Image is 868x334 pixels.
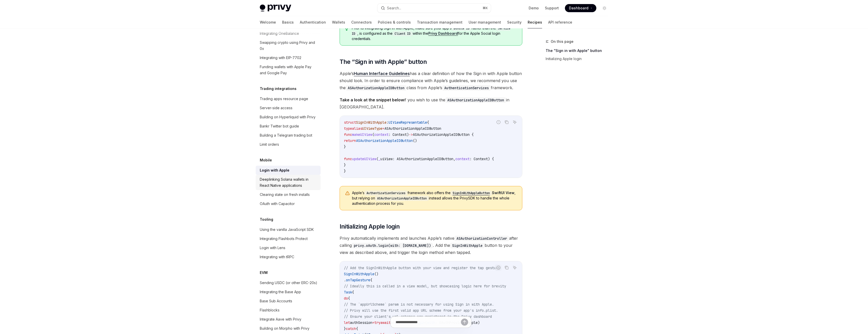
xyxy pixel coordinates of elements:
a: Bankr Twitter bot guide [256,122,321,131]
a: Dashboard [565,4,596,12]
span: () [413,138,417,143]
div: Server-side access [260,105,292,111]
div: Using the vanilla JavaScript SDK [260,227,314,233]
div: Login with Apple [260,167,289,173]
a: Integrating with tRPC [256,252,321,262]
a: Authentication [300,16,326,28]
span: UIViewRepresentable [389,120,427,125]
div: Building on Hyperliquid with Privy [260,114,316,120]
a: Integrating with EIP-7702 [256,53,321,62]
span: : [386,120,389,125]
div: Building a Telegram trading bot [260,132,312,138]
a: Welcome [260,16,276,28]
span: = [382,126,384,131]
span: ASAuthorizationAppleIDButton { [413,132,474,137]
div: Building on Morpho with Privy [260,325,309,331]
div: Clearing state on fresh installs [260,192,310,198]
a: Recipes [528,16,542,28]
div: Integrating with EIP-7702 [260,55,301,61]
a: Using the vanilla JavaScript SDK [256,225,321,234]
span: { [348,296,350,301]
span: func [344,132,352,137]
span: // The `appUrlScheme` param is not necessary for using Sign in with Apple. [344,302,494,307]
a: Login with Lens [256,243,321,252]
a: Support [545,6,559,11]
span: : ASAuthorizationAppleIDButton, [393,157,455,161]
span: uiView [380,157,393,161]
a: Building a Telegram trading bot [256,131,321,140]
code: Service ID [352,26,510,36]
code: Client ID [393,31,413,36]
span: Initializing Apple login [340,222,400,231]
a: Sending USDC (or other ERC-20s) [256,278,321,287]
code: SignInWithApple [450,243,485,248]
span: The “Sign in with Apple” button [340,58,427,66]
svg: Warning [345,191,350,196]
h5: Trading integrations [260,86,297,92]
a: Building on Hyperliquid with Privy [256,113,321,122]
img: light logo [260,5,291,12]
span: Dashboard [569,6,588,11]
a: Policies & controls [378,16,411,28]
h5: Tooling [260,216,273,222]
span: Apple’s has a clear definition of how the Sign in with Apple button should look. In order to ensu... [340,70,522,91]
span: context [455,157,470,161]
code: ASAuthorizationAppleIDButton [346,85,407,91]
div: Integrating the Base App [260,289,301,295]
span: UIViewType [362,126,382,131]
span: SignInWithApple [356,120,386,125]
span: func [344,157,352,161]
span: makeUIView [352,132,372,137]
button: Ask AI [511,264,518,271]
div: Bankr Twitter bot guide [260,123,299,129]
span: ASAuthorizationAppleIDButton [356,138,413,143]
button: Search...⌘K [377,4,491,13]
a: Clearing state on fresh installs [256,190,321,199]
span: } [344,144,346,149]
div: Integrate Aave with Privy [260,316,301,322]
span: // Add the SignInWithApple button with your view and register the tap gesture [344,266,500,270]
div: Base Sub Accounts [260,298,292,304]
span: // Privy will use the first valid app URL scheme from your app's info.plist. [344,308,498,313]
a: Human Interface Guidelines [354,71,410,76]
div: OAuth with Capacitor [260,201,295,207]
span: Apple’s framework also offers the , but relying on instead allows the PrivySDK to handle the whol... [352,190,517,206]
a: Wallets [332,16,345,28]
span: } [344,169,346,173]
div: Integrating with tRPC [260,254,294,260]
span: return [344,138,356,143]
code: privy.oAuth.login(with: [DOMAIN_NAME]) [352,243,433,248]
a: Swapping crypto using Privy and 0x [256,38,321,53]
div: Integrating Flashbots Protect [260,236,308,242]
span: } [344,163,346,167]
div: Search... [387,5,401,11]
button: Copy the contents from the code block [503,264,510,271]
div: Limit orders [260,141,279,147]
span: { [427,120,429,125]
span: SignInWithApple [344,272,374,276]
button: Report incorrect code [495,264,502,271]
span: do [344,296,348,301]
a: Initializing Apple login [546,55,613,63]
span: // Ensure your client's url schemes are registered in the Privy dashboard [344,314,492,319]
a: Integrate Aave with Privy [256,315,321,324]
a: Flashblocks [256,306,321,315]
a: SignInWithAppleButtonSwiftUI View [451,191,514,195]
button: Copy the contents from the code block [503,119,510,125]
span: Prior to integrating Sign in with Apple, make sure your app’s rather than the , is configured as ... [352,26,517,41]
strong: Take a look at the snippet below [340,97,404,102]
span: : Context) { [470,157,494,161]
span: onTapGesture [346,278,370,282]
a: Login with Apple [256,166,321,175]
span: { [370,278,372,282]
a: Privy Dashboard [428,31,458,36]
span: : Context) [389,132,409,137]
a: Deeplinking Solana wallets in React Native applications [256,175,321,190]
a: OAuth with Capacitor [256,199,321,208]
code: AuthenticationServices [442,85,491,91]
span: // Ideally this is called in a view model, but showcasing logic here for brevity [344,284,506,288]
button: Ask AI [511,119,518,125]
div: Login with Lens [260,245,285,251]
a: Server-side access [256,103,321,113]
span: ⌘ K [483,6,488,10]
